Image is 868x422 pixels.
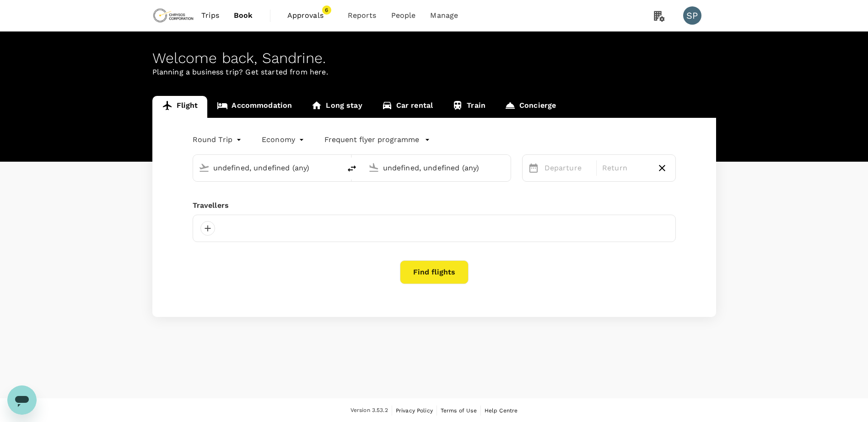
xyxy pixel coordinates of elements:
button: Open [334,167,336,169]
button: Find flights [400,260,469,284]
span: Privacy Policy [396,407,433,414]
a: Accommodation [207,96,302,118]
button: Open [504,167,506,169]
span: Help Centre [485,407,518,414]
button: delete [341,158,363,179]
span: People [391,10,416,21]
a: Help Centre [485,406,518,416]
p: Planning a business trip? Get started from here. [152,67,716,78]
a: Car rental [372,96,443,118]
span: Manage [430,10,458,21]
input: Going to [383,161,491,175]
span: Version 3.53.2 [350,406,388,415]
span: Trips [201,10,219,21]
button: Frequent flyer programme [324,134,430,145]
p: Departure [545,163,591,174]
a: Privacy Policy [396,406,433,416]
div: Economy [262,132,306,147]
p: Return [602,163,649,174]
img: Chrysos Corporation [152,5,194,26]
div: Welcome back , Sandrine . [152,50,716,67]
a: Long stay [302,96,372,118]
span: 6 [322,5,331,15]
span: Reports [348,10,377,21]
a: Concierge [495,96,566,118]
div: Round Trip [193,132,244,147]
div: SP [683,6,701,25]
span: Approvals [287,10,333,21]
span: Terms of Use [441,407,477,414]
a: Flight [152,96,208,118]
span: Book [234,10,253,21]
iframe: Button to launch messaging window [7,385,37,415]
p: Frequent flyer programme [324,134,419,145]
div: Travellers [193,200,676,211]
a: Train [442,96,495,118]
input: Depart from [213,161,322,175]
a: Terms of Use [441,406,477,416]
